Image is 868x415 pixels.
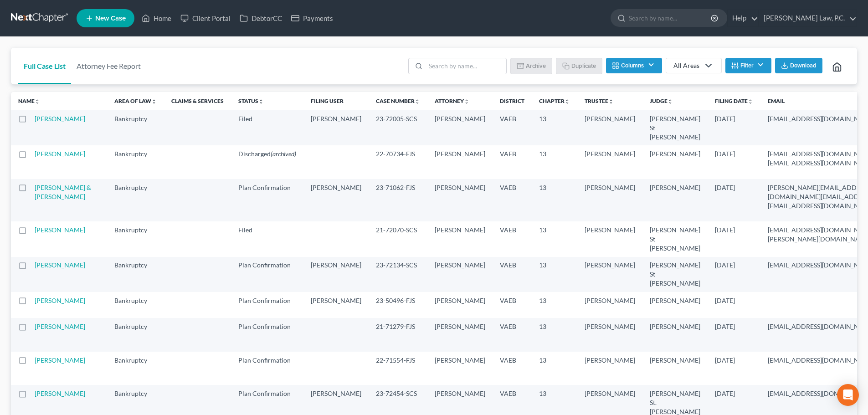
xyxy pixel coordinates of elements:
[18,48,71,84] a: Full Case List
[532,352,577,385] td: 13
[565,99,570,104] i: unfold_more
[539,97,570,104] a: Chapterunfold_more
[464,99,469,104] i: unfold_more
[231,257,303,292] td: Plan Confirmation
[303,179,369,221] td: [PERSON_NAME]
[107,179,164,221] td: Bankruptcy
[748,99,753,104] i: unfold_more
[107,318,164,351] td: Bankruptcy
[369,352,427,385] td: 22-71554-FJS
[427,145,493,179] td: [PERSON_NAME]
[608,99,614,104] i: unfold_more
[532,318,577,351] td: 13
[231,221,303,256] td: Filed
[107,292,164,318] td: Bankruptcy
[303,92,369,110] th: Filing User
[708,352,760,385] td: [DATE]
[642,221,708,256] td: [PERSON_NAME] St [PERSON_NAME]
[577,352,642,385] td: [PERSON_NAME]
[673,61,699,70] div: All Areas
[238,97,264,104] a: Statusunfold_more
[577,110,642,145] td: [PERSON_NAME]
[715,97,753,104] a: Filing Dateunfold_more
[35,150,85,158] a: [PERSON_NAME]
[369,257,427,292] td: 23-72134-SCS
[35,323,85,330] a: [PERSON_NAME]
[415,99,420,104] i: unfold_more
[708,145,760,179] td: [DATE]
[231,292,303,318] td: Plan Confirmation
[35,297,85,304] a: [PERSON_NAME]
[708,318,760,351] td: [DATE]
[532,110,577,145] td: 13
[427,221,493,256] td: [PERSON_NAME]
[577,257,642,292] td: [PERSON_NAME]
[493,145,532,179] td: VAEB
[107,257,164,292] td: Bankruptcy
[35,99,40,104] i: unfold_more
[493,110,532,145] td: VAEB
[376,97,420,104] a: Case Numberunfold_more
[493,257,532,292] td: VAEB
[493,292,532,318] td: VAEB
[35,389,85,397] a: [PERSON_NAME]
[642,145,708,179] td: [PERSON_NAME]
[577,221,642,256] td: [PERSON_NAME]
[606,58,662,73] button: Columns
[35,226,85,234] a: [PERSON_NAME]
[35,115,85,123] a: [PERSON_NAME]
[231,145,303,179] td: Discharged
[369,221,427,256] td: 21-72070-SCS
[35,356,85,364] a: [PERSON_NAME]
[18,97,40,104] a: Nameunfold_more
[369,145,427,179] td: 22-70734-FJS
[235,10,287,26] a: DebtorCC
[532,221,577,256] td: 13
[493,179,532,221] td: VAEB
[435,97,469,104] a: Attorneyunfold_more
[642,257,708,292] td: [PERSON_NAME] St [PERSON_NAME]
[650,97,673,104] a: Judgeunfold_more
[231,110,303,145] td: Filed
[107,145,164,179] td: Bankruptcy
[71,48,146,84] a: Attorney Fee Report
[532,145,577,179] td: 13
[577,179,642,221] td: [PERSON_NAME]
[427,318,493,351] td: [PERSON_NAME]
[427,179,493,221] td: [PERSON_NAME]
[708,110,760,145] td: [DATE]
[427,292,493,318] td: [PERSON_NAME]
[107,110,164,145] td: Bankruptcy
[303,110,369,145] td: [PERSON_NAME]
[287,10,338,26] a: Payments
[164,92,231,110] th: Claims & Services
[629,10,712,26] input: Search by name...
[642,352,708,385] td: [PERSON_NAME]
[231,318,303,351] td: Plan Confirmation
[369,179,427,221] td: 23-71062-FJS
[258,99,264,104] i: unfold_more
[176,10,235,26] a: Client Portal
[668,99,673,104] i: unfold_more
[532,257,577,292] td: 13
[35,261,85,269] a: [PERSON_NAME]
[35,184,91,200] a: [PERSON_NAME] & [PERSON_NAME]
[708,179,760,221] td: [DATE]
[532,179,577,221] td: 13
[369,110,427,145] td: 23-72005-SCS
[577,292,642,318] td: [PERSON_NAME]
[585,97,614,104] a: Trusteeunfold_more
[708,221,760,256] td: [DATE]
[107,352,164,385] td: Bankruptcy
[151,99,157,104] i: unfold_more
[837,384,859,406] div: Open Intercom Messenger
[725,58,771,73] button: Filter
[369,292,427,318] td: 23-50496-FJS
[759,10,857,26] a: [PERSON_NAME] Law, P.C.
[137,10,176,26] a: Home
[642,179,708,221] td: [PERSON_NAME]
[271,150,296,158] span: (archived)
[369,318,427,351] td: 21-71279-FJS
[427,110,493,145] td: [PERSON_NAME]
[577,318,642,351] td: [PERSON_NAME]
